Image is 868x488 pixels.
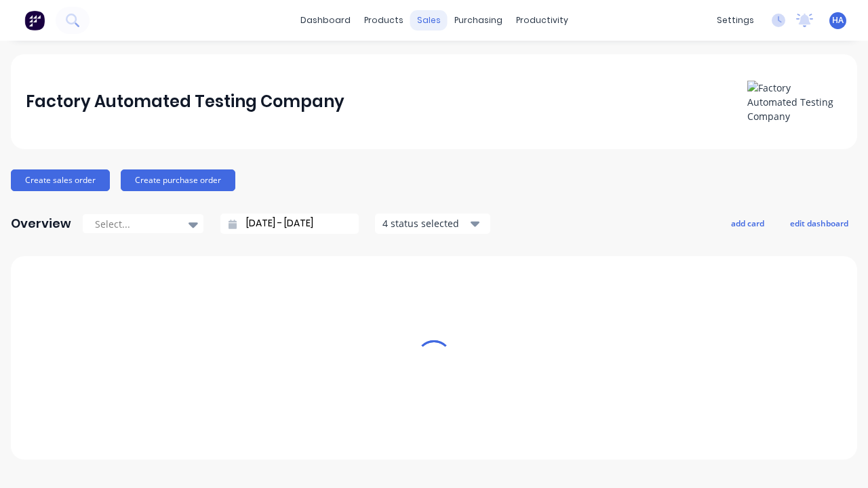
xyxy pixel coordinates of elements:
[448,10,509,30] div: purchasing
[509,10,575,30] div: productivity
[747,81,842,123] img: Factory Automated Testing Company
[294,10,357,30] a: dashboard
[781,214,857,232] button: edit dashboard
[24,10,45,30] img: Factory
[410,10,448,30] div: sales
[710,10,761,30] div: settings
[11,210,71,237] div: Overview
[832,14,844,26] span: HA
[722,214,773,232] button: add card
[121,169,235,191] button: Create purchase order
[357,10,410,30] div: products
[26,88,344,115] div: Factory Automated Testing Company
[382,216,468,230] div: 4 status selected
[11,169,110,191] button: Create sales order
[375,213,490,234] button: 4 status selected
